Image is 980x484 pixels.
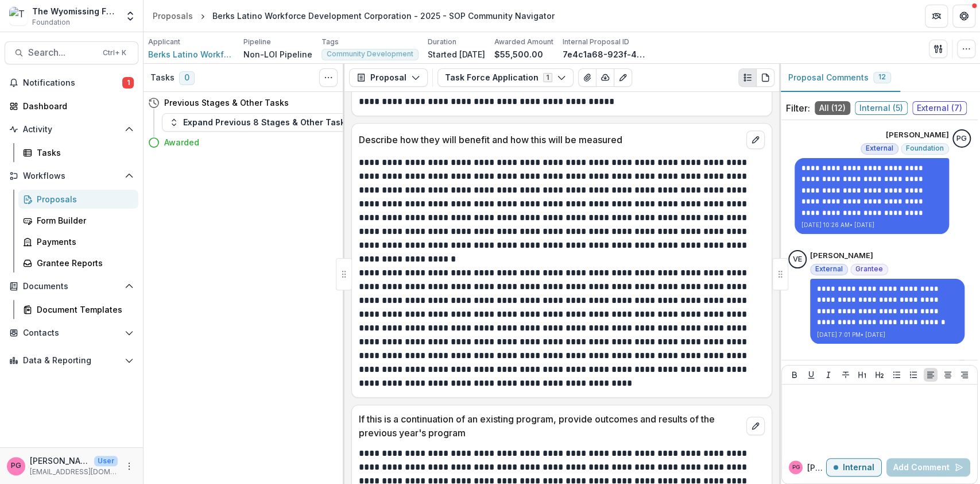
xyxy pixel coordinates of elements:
[786,101,810,115] p: Filter:
[810,250,873,262] p: [PERSON_NAME]
[11,462,21,470] div: Pat Giles
[37,236,129,248] div: Payments
[162,113,357,132] button: Expand Previous 8 Stages & Other Tasks
[32,5,118,17] div: The Wyomissing Foundation
[5,120,138,139] button: Open Activity
[886,458,970,477] button: Add Comment
[327,50,413,58] span: Community Development
[5,324,138,342] button: Open Contacts
[359,412,742,440] p: If this is a continuation of an existing program, provide outcomes and results of the previous ye...
[807,462,826,474] p: [PERSON_NAME]
[890,368,904,382] button: Bullet List
[37,257,129,269] div: Grantee Reports
[756,68,774,87] button: PDF view
[23,78,122,88] span: Notifications
[746,417,765,435] button: edit
[23,282,120,291] span: Documents
[23,171,120,181] span: Workflows
[804,368,818,382] button: Underline
[855,101,908,115] span: Internal ( 5 )
[855,265,883,273] span: Grantee
[148,48,234,60] a: Berks Latino Workforce Development Corporation
[37,147,129,159] div: Tasks
[243,48,312,60] p: Non-LOI Pipeline
[788,368,801,382] button: Bold
[5,74,138,92] button: Notifications1
[494,37,553,47] p: Awarded Amount
[37,214,129,226] div: Form Builder
[18,253,138,272] a: Grantee Reports
[815,101,850,115] span: All ( 12 )
[5,97,138,116] a: Dashboard
[18,190,138,209] a: Proposals
[5,167,138,185] button: Open Workflows
[18,211,138,230] a: Form Builder
[148,7,559,24] nav: breadcrumb
[32,17,70,28] span: Foundation
[906,144,944,152] span: Foundation
[153,10,193,22] div: Proposals
[843,463,874,473] p: Internal
[925,5,948,28] button: Partners
[5,277,138,295] button: Open Documents
[563,48,649,60] p: 7e4c1a68-923f-453c-968d-ff8886d897d3
[18,143,138,162] a: Tasks
[793,256,802,263] div: Violet Emory
[94,456,118,466] p: User
[792,464,800,470] div: Pat Giles
[5,351,138,370] button: Open Data & Reporting
[18,232,138,251] a: Payments
[941,368,955,382] button: Align Center
[437,68,574,87] button: Task Force Application1
[37,304,129,316] div: Document Templates
[5,41,138,64] button: Search...
[37,193,129,205] div: Proposals
[886,129,949,141] p: [PERSON_NAME]
[866,144,893,152] span: External
[815,265,843,273] span: External
[179,71,195,85] span: 0
[164,97,289,109] h4: Previous Stages & Other Tasks
[122,77,134,89] span: 1
[958,368,971,382] button: Align Right
[428,48,485,60] p: Started [DATE]
[122,5,138,28] button: Open entity switcher
[873,368,886,382] button: Heading 2
[822,368,835,382] button: Italicize
[23,100,129,112] div: Dashboard
[952,5,975,28] button: Get Help
[779,64,900,92] button: Proposal Comments
[801,221,942,229] p: [DATE] 10:26 AM • [DATE]
[907,368,920,382] button: Ordered List
[23,356,120,366] span: Data & Reporting
[23,125,120,135] span: Activity
[321,37,339,47] p: Tags
[878,73,886,81] span: 12
[28,47,96,58] span: Search...
[18,300,138,319] a: Document Templates
[614,68,632,87] button: Edit as form
[30,455,90,467] p: [PERSON_NAME]
[319,68,338,87] button: Toggle View Cancelled Tasks
[349,68,428,87] button: Proposal
[23,328,120,338] span: Contacts
[912,101,967,115] span: External ( 7 )
[924,368,938,382] button: Align Left
[494,48,543,60] p: $55,500.00
[746,130,765,149] button: edit
[243,37,271,47] p: Pipeline
[738,68,757,87] button: Plaintext view
[9,7,28,25] img: The Wyomissing Foundation
[855,368,869,382] button: Heading 1
[826,458,882,477] button: Internal
[148,37,180,47] p: Applicant
[148,7,197,24] a: Proposals
[839,368,853,382] button: Strike
[212,10,555,22] div: Berks Latino Workforce Development Corporation - 2025 - SOP Community Navigator
[359,133,742,147] p: Describe how they will benefit and how this will be measured
[817,331,958,339] p: [DATE] 7:01 PM • [DATE]
[122,459,136,473] button: More
[100,47,129,59] div: Ctrl + K
[150,73,175,83] h3: Tasks
[164,136,199,148] h4: Awarded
